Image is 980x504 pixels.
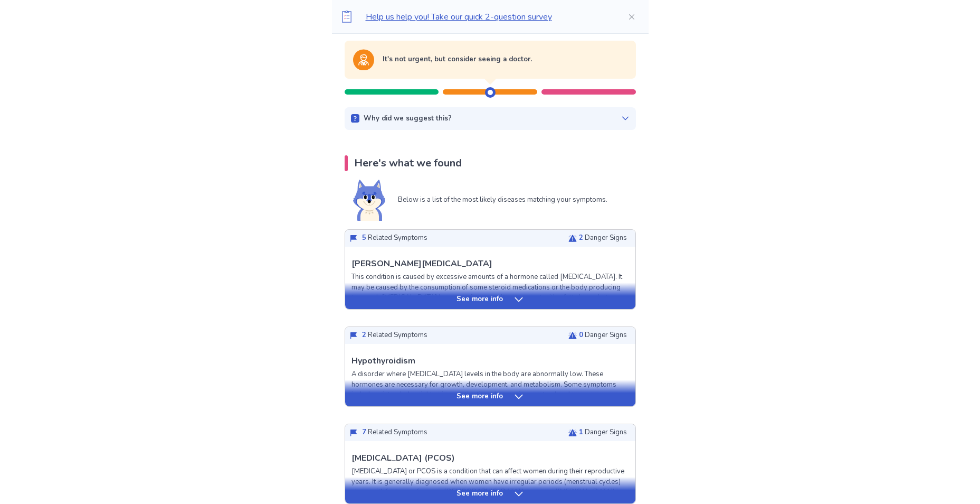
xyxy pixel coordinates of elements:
p: Here's what we found [354,155,462,171]
p: Related Symptoms [362,427,427,438]
p: See more info [456,391,503,402]
p: See more info [456,294,503,305]
img: Shiba [353,180,385,221]
p: Help us help you! Take our quick 2-question survey [366,11,611,23]
p: [PERSON_NAME][MEDICAL_DATA] [351,257,492,270]
span: 2 [579,233,583,242]
span: 2 [362,330,366,340]
p: Hypothyroidism [351,354,415,367]
p: It's not urgent, but consider seeing a doctor. [383,54,532,65]
p: [MEDICAL_DATA] (PCOS) [351,452,455,464]
p: Danger Signs [579,330,627,341]
p: Danger Signs [579,427,627,438]
p: A disorder where [MEDICAL_DATA] levels in the body are abnormally low. These hormones are necessa... [351,369,629,431]
p: Related Symptoms [362,233,427,244]
p: See more info [456,489,503,499]
span: 7 [362,427,366,437]
p: Why did we suggest this? [364,114,452,124]
span: 0 [579,330,583,340]
p: This condition is caused by excessive amounts of a hormone called [MEDICAL_DATA]. It may be cause... [351,272,629,334]
span: 1 [579,427,583,437]
p: Related Symptoms [362,330,427,341]
span: 5 [362,233,366,242]
p: Below is a list of the most likely diseases matching your symptoms. [398,195,607,206]
p: Danger Signs [579,233,627,244]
